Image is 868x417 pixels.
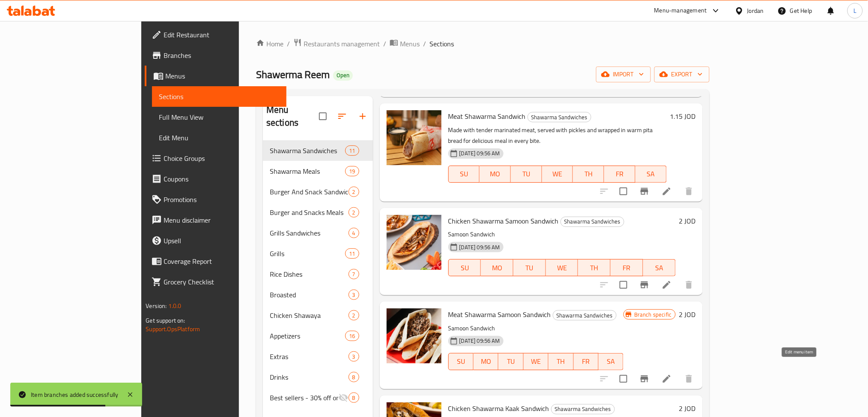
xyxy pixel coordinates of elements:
[345,331,359,341] div: items
[549,353,573,370] button: TH
[349,351,359,362] div: items
[349,270,359,278] span: 7
[346,147,358,155] span: 11
[514,168,539,180] span: TU
[270,372,348,382] span: Drinks
[573,166,604,183] button: TH
[159,133,280,143] span: Edit Menu
[304,39,380,49] span: Restaurants management
[349,394,359,402] span: 8
[346,167,358,175] span: 19
[164,174,280,184] span: Coupons
[498,353,523,370] button: TU
[256,65,330,84] span: Shawerma Reem
[270,207,348,218] span: Burger and Snacks Meals
[349,290,359,300] div: items
[345,145,359,156] div: items
[333,70,353,81] div: Open
[634,275,655,295] button: Branch-specific-item
[662,280,672,290] a: Edit menu item
[346,332,358,340] span: 16
[152,107,286,127] a: Full Menu View
[145,251,286,272] a: Coverage Report
[639,168,663,180] span: SA
[679,275,699,295] button: delete
[145,272,286,292] a: Grocery Checklist
[387,308,441,363] img: Meat Shawarma Samoon Sandwich
[263,367,373,387] div: Drinks8
[513,259,546,276] button: TU
[349,207,359,218] div: items
[400,39,420,49] span: Menus
[448,229,676,240] p: Samoon Sandwich
[643,259,676,276] button: SA
[332,106,352,127] span: Sort sections
[448,259,481,276] button: SU
[159,91,280,102] span: Sections
[346,250,358,258] span: 11
[270,310,348,320] div: Chicken Shawaya
[145,66,286,86] a: Menus
[263,305,373,326] div: Chicken Shawaya2
[603,69,644,80] span: import
[448,110,526,123] span: Meat Shawarma Sandwich
[452,355,470,368] span: SU
[430,39,454,49] span: Sections
[349,208,359,217] span: 2
[145,230,286,251] a: Upsell
[448,215,559,227] span: Chicken Shawarma Samoon Sandwich
[270,187,348,197] div: Burger And Snack Sandwiches
[528,112,591,122] span: Shawarma Sandwiches
[480,166,511,183] button: MO
[546,259,579,276] button: WE
[345,248,359,259] div: items
[551,404,615,414] div: Shawarma Sandwiches
[634,181,655,202] button: Branch-specific-item
[654,66,710,82] button: export
[270,228,348,238] span: Grills Sandwiches
[524,353,549,370] button: WE
[263,243,373,264] div: Grills11
[145,210,286,230] a: Menu disclaimer
[614,370,632,388] span: Select to update
[168,300,182,311] span: 1.0.0
[263,264,373,284] div: Rice Dishes7
[631,311,675,319] span: Branch specific
[270,290,348,300] div: Broasted
[270,166,345,176] span: Shawarma Meals
[287,39,290,49] li: /
[527,355,545,368] span: WE
[146,315,185,326] span: Get support on:
[654,6,707,16] div: Menu-management
[145,24,286,45] a: Edit Restaurant
[578,259,611,276] button: TH
[582,262,607,274] span: TH
[31,390,118,399] div: Item branches added successfully
[263,387,373,408] div: Best sellers - 30% off on selected items8
[145,169,286,189] a: Coupons
[164,50,280,60] span: Branches
[577,355,595,368] span: FR
[270,269,348,279] span: Rice Dishes
[263,346,373,367] div: Extras3
[602,355,620,368] span: SA
[448,402,549,415] span: Chicken Shawarma Kaak Sandwich
[349,372,359,382] div: items
[349,373,359,381] span: 8
[484,262,510,274] span: MO
[349,269,359,279] div: items
[614,262,640,274] span: FR
[270,248,345,259] span: Grills
[599,353,623,370] button: SA
[853,6,856,15] span: L
[448,323,624,334] p: Samoon Sandwich
[145,45,286,66] a: Branches
[387,110,441,165] img: Meat Shawarma Sandwich
[553,311,616,320] span: Shawarma Sandwiches
[270,351,348,362] span: Extras
[164,256,280,266] span: Coverage Report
